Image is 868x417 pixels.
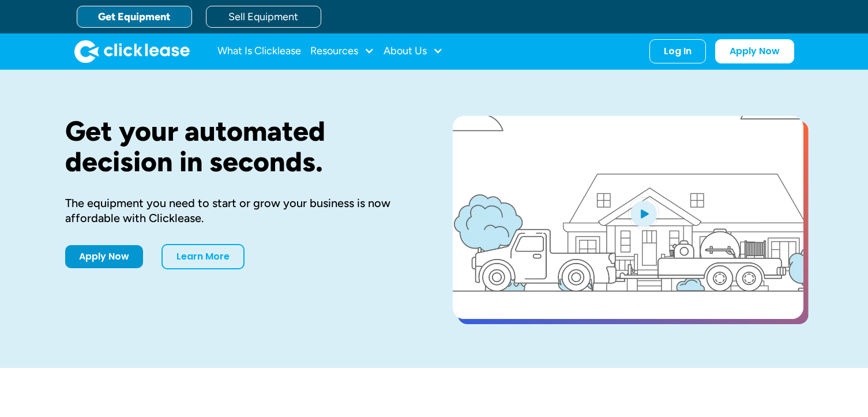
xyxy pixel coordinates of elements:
[384,40,443,63] div: About Us
[310,40,374,63] div: Resources
[74,40,190,63] a: home
[65,196,416,226] div: The equipment you need to start or grow your business is now affordable with Clicklease.
[206,6,321,28] a: Sell Equipment
[664,46,692,57] div: Log In
[65,116,416,177] h1: Get your automated decision in seconds.
[715,39,794,63] a: Apply Now
[161,244,245,269] a: Learn More
[65,245,143,268] a: Apply Now
[453,116,803,319] a: open lightbox
[74,40,190,63] img: Clicklease logo
[77,6,192,28] a: Get Equipment
[217,40,301,63] a: What Is Clicklease
[628,197,659,230] img: Blue play button logo on a light blue circular background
